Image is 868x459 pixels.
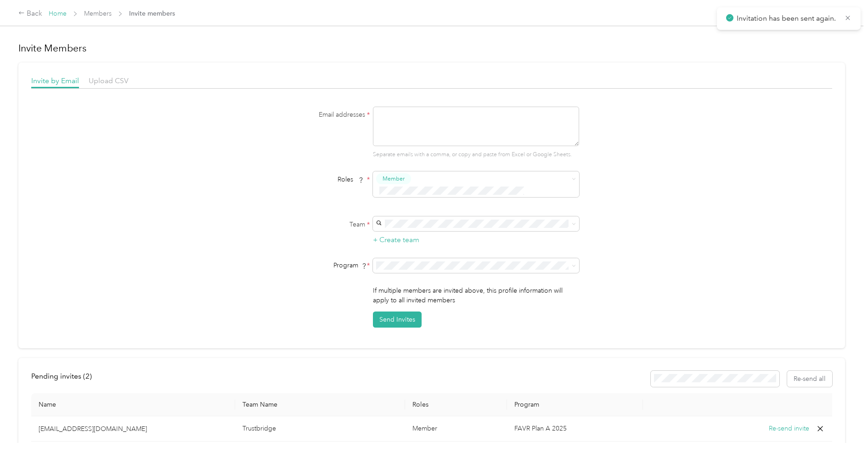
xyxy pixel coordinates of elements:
div: Resend all invitations [651,371,833,387]
span: Invite by Email [31,76,79,85]
th: Program [507,393,643,416]
p: Separate emails with a comma, or copy and paste from Excel or Google Sheets. [373,151,579,159]
span: Member [412,425,437,432]
button: Member [376,173,411,185]
div: info-bar [31,371,832,387]
button: Send Invites [373,312,422,328]
iframe: Everlance-gr Chat Button Frame [817,408,868,459]
th: Team Name [235,393,405,416]
th: Name [31,393,235,416]
span: ( 2 ) [83,372,92,380]
div: Program [255,261,370,270]
span: Trustbridge [242,425,276,432]
button: Re-send all [787,371,832,387]
a: Members [84,10,112,17]
p: Invitation has been sent again. [737,13,838,24]
span: Member [383,175,405,183]
a: Home [49,10,67,17]
label: Email addresses [255,110,370,119]
span: Upload CSV [89,76,129,85]
p: [EMAIL_ADDRESS][DOMAIN_NAME] [39,424,228,434]
span: Roles [334,172,367,187]
button: Re-send invite [769,424,809,434]
span: FAVR Plan A 2025 [514,425,567,432]
div: left-menu [31,371,98,387]
p: If multiple members are invited above, this profile information will apply to all invited members [373,286,579,305]
label: Team [255,220,370,229]
button: + Create team [373,234,419,246]
th: Roles [405,393,507,416]
div: Back [18,8,42,19]
h1: Invite Members [18,42,845,55]
span: Pending invites [31,372,92,380]
span: Invite members [129,9,175,18]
